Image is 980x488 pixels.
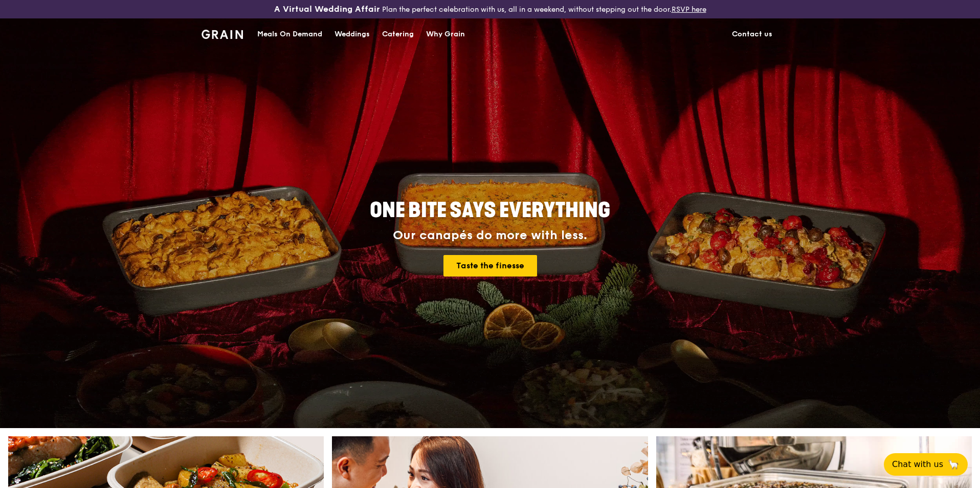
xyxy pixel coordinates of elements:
[884,453,968,476] button: Chat with us🦙
[306,228,674,243] div: Our canapés do more with less.
[892,458,943,471] span: Chat with us
[376,19,420,50] a: Catering
[195,4,785,14] div: Plan the perfect celebration with us, all in a weekend, without stepping out the door.
[257,19,322,50] div: Meals On Demand
[274,4,380,14] h3: A Virtual Wedding Affair
[328,19,376,50] a: Weddings
[947,458,960,471] span: 🦙
[672,5,706,14] a: RSVP here
[382,19,414,50] div: Catering
[726,19,778,50] a: Contact us
[443,255,537,277] a: Taste the finesse
[202,18,243,49] a: GrainGrain
[335,19,370,50] div: Weddings
[370,198,610,223] span: ONE BITE SAYS EVERYTHING
[420,19,471,50] a: Why Grain
[426,19,465,50] div: Why Grain
[202,30,243,39] img: Grain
